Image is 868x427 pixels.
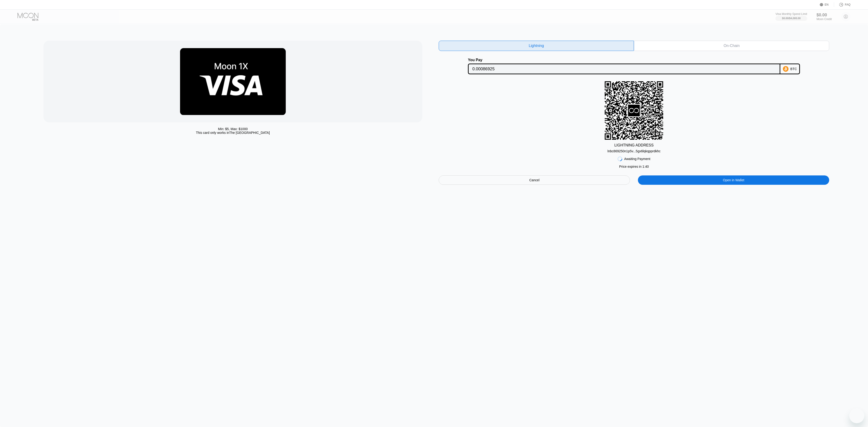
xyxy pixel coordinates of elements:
div: Open in Wallet [723,178,744,182]
div: This card only works in The [GEOGRAPHIC_DATA] [196,131,270,135]
div: Cancel [529,178,539,182]
div: Price expires in [619,165,649,168]
div: You Pay [468,58,780,62]
div: FAQ [845,3,850,6]
div: Open in Wallet [638,175,829,185]
div: Min: $ 5 , Max: $ 1000 [218,127,248,131]
div: EN [825,3,829,6]
div: On-Chain [724,43,740,48]
div: On-Chain [634,41,829,51]
div: Visa Monthly Spend Limit [775,12,807,16]
div: Awaiting Payment [624,157,650,161]
div: Lightning [529,43,544,48]
div: Visa Monthly Spend Limit$0.00/$4,000.00 [775,12,807,21]
div: FAQ [834,2,850,7]
div: Lightning [439,41,634,51]
div: LIGHTNING ADDRESS [614,143,654,147]
iframe: Button to launch messaging window [849,408,864,423]
div: BTC [790,67,797,71]
div: Cancel [439,175,630,185]
div: You PayBTC [439,58,829,74]
div: lnbc869250n1p5v...5gx6lqkqpprdkhc [608,149,661,153]
div: lnbc869250n1p5v...5gx6lqkqpprdkhc [608,147,661,153]
span: 1 : 40 [642,165,649,168]
div: $0.00 / $4,000.00 [782,17,801,20]
div: EN [820,2,834,7]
